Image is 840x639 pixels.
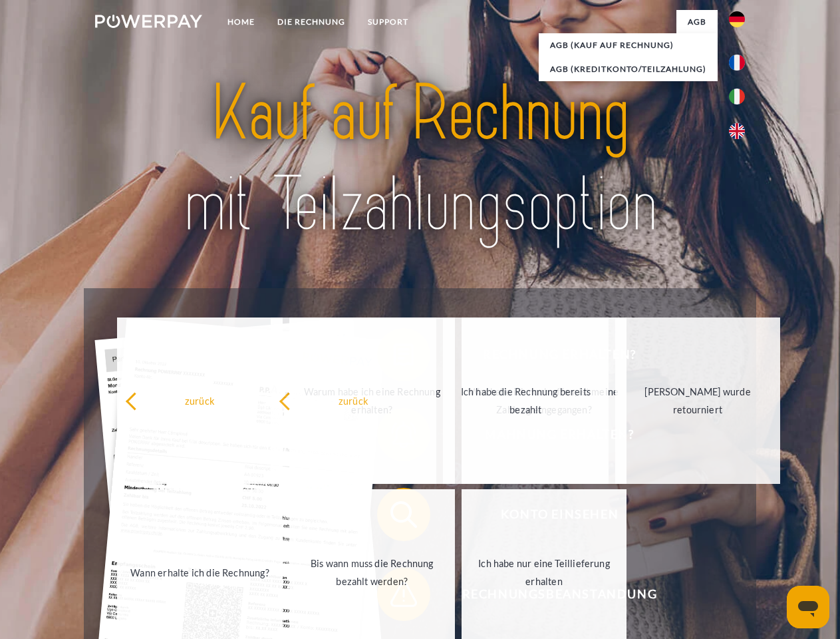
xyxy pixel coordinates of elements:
[729,11,745,27] img: de
[470,554,619,590] div: Ich habe nur eine Teillieferung erhalten
[451,383,601,419] div: Ich habe die Rechnung bereits bezahlt
[125,563,275,581] div: Wann erhalte ich die Rechnung?
[279,391,428,409] div: zurück
[216,10,266,34] a: Home
[297,554,447,590] div: Bis wann muss die Rechnung bezahlt werden?
[95,15,202,28] img: logo-powerpay-white.svg
[729,55,745,71] img: fr
[266,10,356,34] a: DIE RECHNUNG
[539,33,718,57] a: AGB (Kauf auf Rechnung)
[127,64,713,255] img: title-powerpay_de.svg
[676,10,718,34] a: agb
[729,89,745,105] img: it
[539,57,718,81] a: AGB (Kreditkonto/Teilzahlung)
[356,10,420,34] a: SUPPORT
[125,391,275,409] div: zurück
[623,383,773,419] div: [PERSON_NAME] wurde retourniert
[787,586,829,628] iframe: Schaltfläche zum Öffnen des Messaging-Fensters
[729,123,745,139] img: en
